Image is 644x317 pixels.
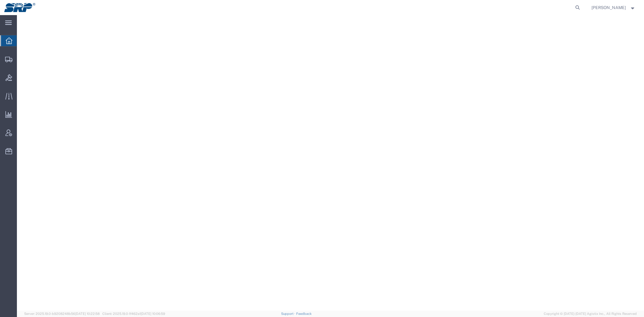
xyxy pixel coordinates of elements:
[24,312,100,315] span: Server: 2025.19.0-b9208248b56
[591,4,626,11] span: Marissa Camacho
[4,3,35,12] img: logo
[296,312,312,315] a: Feedback
[591,4,636,11] button: [PERSON_NAME]
[141,312,165,315] span: [DATE] 10:06:59
[281,312,296,315] a: Support
[544,311,637,316] span: Copyright © [DATE]-[DATE] Agistix Inc., All Rights Reserved
[75,312,100,315] span: [DATE] 10:22:58
[102,312,165,315] span: Client: 2025.19.0-1f462a1
[17,15,644,311] iframe: FS Legacy Container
